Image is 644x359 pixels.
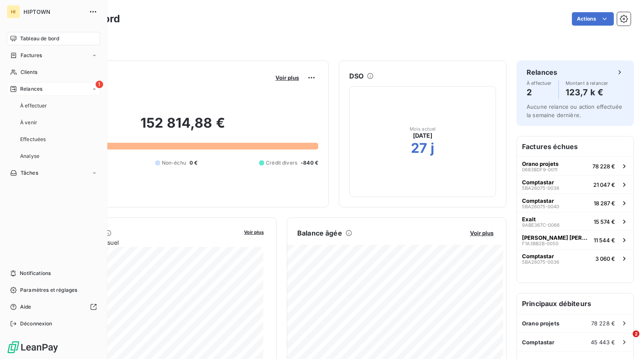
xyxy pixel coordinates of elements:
[7,300,100,314] a: Aide
[522,179,554,186] span: Comptastar
[522,339,555,346] span: Comptastar
[470,230,493,236] span: Voir plus
[517,157,634,175] button: Orano projets0683BDF9-001178 228 €
[566,86,608,99] h4: 123,7 k €
[20,152,39,160] span: Analyse
[273,74,301,81] button: Voir plus
[633,330,639,337] span: 2
[349,71,364,81] h6: DSO
[47,115,318,140] h2: 152 814,88 €
[275,74,299,81] span: Voir plus
[162,159,186,167] span: Non-échu
[566,81,608,86] span: Montant à relancer
[522,197,554,204] span: Comptastar
[20,35,59,42] span: Tableau de bord
[7,5,20,18] div: HI
[527,103,622,118] span: Aucune relance ou action effectuée la semaine dernière.
[595,255,615,262] span: 3 060 €
[517,175,634,194] button: Comptastar5BA26075-003821 047 €
[7,341,59,354] img: Logo LeanPay
[411,140,427,157] h2: 27
[593,181,615,188] span: 21 047 €
[517,136,634,157] h6: Factures échues
[413,131,433,140] span: [DATE]
[20,320,52,328] span: Déconnexion
[517,212,634,231] button: Exalt9ABE367C-006615 574 €
[20,136,46,143] span: Effectuées
[517,194,634,212] button: Comptastar5BA26075-004018 287 €
[522,167,557,172] span: 0683BDF9-0011
[522,186,559,191] span: 5BA26075-0038
[522,223,560,228] span: 9ABE367C-0066
[410,126,436,131] span: Mois actuel
[47,238,238,247] span: Chiffre d'affaires mensuel
[96,81,103,88] span: 1
[20,85,42,93] span: Relances
[20,102,47,110] span: À effectuer
[594,237,615,244] span: 11 544 €
[592,163,615,170] span: 78 228 €
[522,216,536,223] span: Exalt
[297,228,342,238] h6: Balance âgée
[517,249,634,267] button: Comptastar5BA26075-00363 060 €
[522,204,559,209] span: 5BA26075-0040
[431,140,434,157] h2: j
[527,67,557,77] h6: Relances
[21,169,38,177] span: Tâches
[522,160,558,167] span: Orano projets
[517,293,634,314] h6: Principaux débiteurs
[522,234,590,241] span: [PERSON_NAME] [PERSON_NAME] LASALLE EXPERTISES
[591,320,615,327] span: 78 228 €
[522,253,554,259] span: Comptastar
[591,339,615,346] span: 45 443 €
[20,286,77,294] span: Paramètres et réglages
[301,159,318,167] span: -840 €
[572,12,614,26] button: Actions
[522,320,559,327] span: Orano projets
[241,228,266,236] button: Voir plus
[266,159,297,167] span: Crédit divers
[517,231,634,249] button: [PERSON_NAME] [PERSON_NAME] LASALLE EXPERTISESF1A3BB2B-005011 544 €
[615,330,636,351] iframe: Intercom live chat
[522,241,558,246] span: F1A3BB2B-0050
[20,303,31,311] span: Aide
[21,52,42,59] span: Factures
[527,81,552,86] span: À effectuer
[20,270,51,277] span: Notifications
[21,68,37,76] span: Clients
[23,8,84,15] span: HIPTOWN
[522,259,559,265] span: 5BA26075-0036
[594,200,615,207] span: 18 287 €
[527,86,552,99] h4: 2
[190,159,197,167] span: 0 €
[20,119,37,126] span: À venir
[244,229,264,235] span: Voir plus
[594,218,615,225] span: 15 574 €
[467,229,496,237] button: Voir plus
